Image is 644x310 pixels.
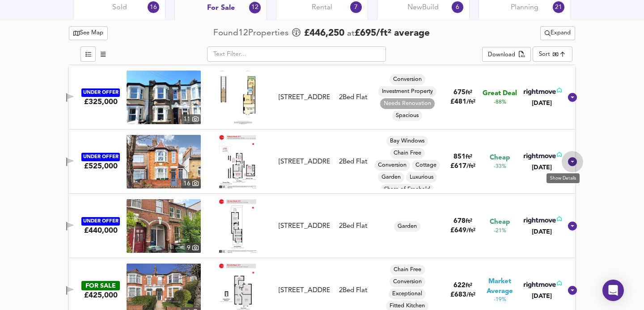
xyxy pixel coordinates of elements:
[488,50,515,60] div: Download
[279,93,330,102] div: [STREET_ADDRESS]
[412,161,440,169] span: Cottage
[490,153,510,163] span: Cheap
[466,218,472,224] span: ft²
[540,26,575,40] div: split button
[127,71,201,124] a: property thumbnail 11
[394,221,420,232] div: Garden
[567,92,578,103] svg: Show Details
[406,173,437,181] span: Luxurious
[466,283,472,289] span: ft²
[381,184,434,195] div: Share of Freehold
[392,110,422,121] div: Spacious
[304,27,344,40] span: £ 446,250
[392,112,422,120] span: Spacious
[339,93,367,102] div: 2 Bed Flat
[490,218,510,227] span: Cheap
[279,222,330,231] div: [STREET_ADDRESS]
[386,137,428,145] span: Bay Windows
[148,1,159,13] div: 16
[466,90,472,96] span: ft²
[381,185,434,193] span: Share of Freehold
[567,285,578,296] svg: Show Details
[602,280,624,301] div: Open Intercom Messenger
[181,114,201,124] div: 11
[390,148,425,159] div: Chain Free
[450,292,475,298] span: £ 683
[545,28,571,38] span: Expand
[374,160,410,171] div: Conversion
[386,136,428,147] div: Bay Windows
[275,286,333,295] div: Melville Road, Walthamstow, London, E17 6QT
[567,221,578,231] svg: Show Details
[466,292,475,298] span: / ft²
[378,172,404,183] div: Garden
[73,28,103,38] span: See Map
[483,89,517,98] span: Great Deal
[181,179,201,189] div: 16
[450,99,475,105] span: £ 481
[407,3,439,13] span: New Build
[466,99,475,105] span: / ft²
[84,161,118,171] div: £525,000
[452,1,463,13] div: 6
[339,286,367,295] div: 2 Bed Flat
[453,282,466,289] span: 622
[312,3,332,13] span: Rental
[450,227,475,234] span: £ 649
[219,135,256,189] img: Floorplan
[453,218,466,225] span: 678
[207,46,386,62] input: Text Filter...
[482,47,531,62] button: Download
[81,153,120,161] div: UNDER OFFER
[378,88,436,96] span: Investment Property
[127,71,201,124] img: property thumbnail
[279,286,330,295] div: [STREET_ADDRESS]
[390,264,425,275] div: Chain Free
[540,26,575,40] button: Expand
[494,99,506,106] span: -88%
[390,74,425,85] div: Conversion
[522,99,562,108] div: [DATE]
[378,173,404,181] span: Garden
[81,217,120,226] div: UNDER OFFER
[127,199,201,253] a: property thumbnail 9
[380,100,435,108] span: Needs Renovation
[275,222,333,231] div: Warner Road, London, E17 7DZ
[219,199,256,253] img: Floorplan
[249,2,261,13] div: 12
[84,97,118,107] div: £325,000
[355,29,430,38] span: £ 695 / ft² average
[390,75,425,84] span: Conversion
[453,154,466,160] span: 851
[390,276,425,287] div: Conversion
[390,149,425,157] span: Chain Free
[275,93,333,102] div: Borwick Avenue, Walthamstow, London, E17 6RA
[339,222,367,231] div: 2 Bed Flat
[127,199,201,253] img: property thumbnail
[374,161,410,169] span: Conversion
[220,71,255,124] img: Floorplan
[466,228,475,234] span: / ft²
[84,226,118,235] div: £440,000
[389,290,426,298] span: Exceptional
[539,50,550,59] div: Sort
[494,227,506,235] span: -21%
[453,89,466,96] span: 675
[482,47,531,62] div: split button
[406,172,437,183] div: Luxurious
[466,163,475,169] span: / ft²
[553,1,564,13] div: 21
[69,65,575,130] div: UNDER OFFER£325,000 property thumbnail 11 Floorplan[STREET_ADDRESS]2Bed FlatConversionInvestment ...
[389,289,426,299] div: Exceptional
[69,194,575,258] div: UNDER OFFER£440,000 property thumbnail 9 Floorplan[STREET_ADDRESS]2Bed FlatGarden678ft²£649/ft²Ch...
[386,302,428,310] span: Fitted Kitchen
[275,157,333,167] div: Walpole Road, Walthamstow, London, E17 6PT
[207,3,235,13] span: For Sale
[394,222,420,230] span: Garden
[450,163,475,170] span: £ 617
[412,160,440,171] div: Cottage
[378,86,436,97] div: Investment Property
[69,26,108,40] button: See Map
[347,29,355,38] span: at
[350,1,362,13] div: 7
